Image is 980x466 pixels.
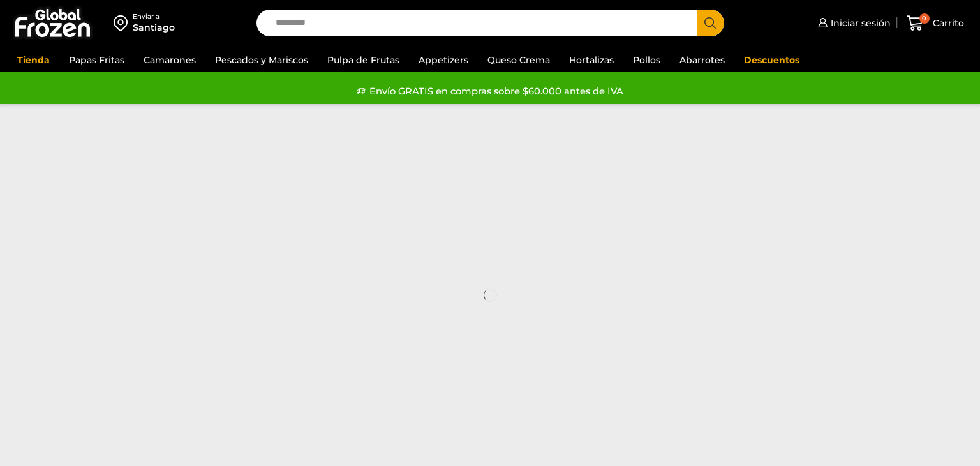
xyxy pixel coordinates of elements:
[137,48,202,72] a: Camarones
[63,48,131,72] a: Papas Fritas
[11,48,56,72] a: Tienda
[919,13,930,24] span: 0
[627,48,667,72] a: Pollos
[114,12,133,34] img: address-field-icon.svg
[738,48,806,72] a: Descuentos
[930,17,964,29] span: Carrito
[412,48,475,72] a: Appetizers
[481,48,556,72] a: Queso Crema
[321,48,406,72] a: Pulpa de Frutas
[209,48,315,72] a: Pescados y Mariscos
[815,10,891,36] a: Iniciar sesión
[697,10,724,36] button: Search button
[903,8,967,38] a: 0 Carrito
[133,12,175,21] div: Enviar a
[563,48,620,72] a: Hortalizas
[828,17,891,29] span: Iniciar sesión
[673,48,731,72] a: Abarrotes
[133,21,175,34] div: Santiago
